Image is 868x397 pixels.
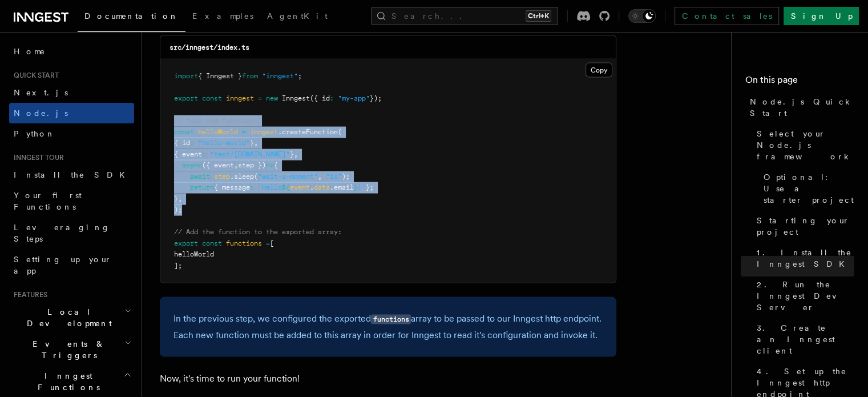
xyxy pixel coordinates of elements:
[294,150,298,158] span: ,
[242,128,246,136] span: =
[260,3,334,31] a: AgentKit
[371,315,411,324] code: functions
[174,128,194,136] span: const
[14,88,68,97] span: Next.js
[371,7,558,25] button: Search...Ctrl+K
[354,183,358,191] span: }
[9,82,134,103] a: Next.js
[234,161,238,169] span: ,
[14,129,55,138] span: Python
[330,94,334,102] span: :
[174,239,198,247] span: export
[338,128,342,136] span: (
[9,41,134,62] a: Home
[185,3,260,31] a: Examples
[250,183,254,191] span: :
[250,128,278,136] span: inngest
[174,228,342,236] span: // Add the function to the exported array:
[310,94,330,102] span: ({ id
[338,94,370,102] span: "my-app"
[784,7,859,25] a: Sign Up
[174,262,182,270] span: ];
[9,338,124,361] span: Events & Triggers
[752,123,854,167] a: Select your Node.js framework
[298,72,302,80] span: ;
[78,3,185,32] a: Documentation
[9,185,134,217] a: Your first Functions
[214,173,230,181] span: step
[266,161,274,169] span: =>
[745,91,854,123] a: Node.js Quick Start
[9,71,59,80] span: Quick start
[9,103,134,123] a: Node.js
[9,123,134,144] a: Python
[160,371,616,387] p: Now, it's time to run your function!
[628,9,656,23] button: Toggle dark mode
[190,173,210,181] span: await
[174,195,178,203] span: }
[202,239,222,247] span: const
[262,72,298,80] span: "inngest"
[326,173,342,181] span: "1s"
[526,10,551,22] kbd: Ctrl+K
[274,161,278,169] span: {
[290,183,310,191] span: event
[254,173,258,181] span: (
[330,183,354,191] span: .email
[202,94,222,102] span: const
[238,161,266,169] span: step })
[178,195,182,203] span: ,
[14,170,132,179] span: Install the SDK
[757,279,854,313] span: 2. Run the Inngest Dev Server
[214,183,250,191] span: { message
[192,11,253,21] span: Examples
[9,165,134,185] a: Install the SDK
[266,94,278,102] span: new
[9,153,64,162] span: Inngest tour
[242,72,258,80] span: from
[757,322,854,356] span: 3. Create an Inngest client
[278,128,338,136] span: .createFunction
[14,255,112,275] span: Setting up your app
[757,128,854,162] span: Select your Node.js framework
[282,183,290,191] span: ${
[9,217,134,249] a: Leveraging Steps
[9,334,134,366] button: Events & Triggers
[270,239,274,247] span: [
[370,94,382,102] span: });
[174,206,182,214] span: );
[174,117,258,125] span: // Your new function:
[9,306,124,329] span: Local Development
[174,250,214,258] span: helloWorld
[258,94,262,102] span: =
[745,73,854,91] h4: On this page
[190,139,194,147] span: :
[173,311,603,343] p: In the previous step, we configured the exported array to be passed to our Inngest http endpoint....
[254,139,258,147] span: ,
[675,7,779,25] a: Contact sales
[230,173,254,181] span: .sleep
[586,63,612,78] button: Copy
[182,161,202,169] span: async
[757,215,854,238] span: Starting your project
[752,210,854,242] a: Starting your project
[174,72,198,80] span: import
[759,167,854,210] a: Optional: Use a starter project
[9,290,47,299] span: Features
[750,96,854,119] span: Node.js Quick Start
[764,171,854,206] span: Optional: Use a starter project
[202,150,206,158] span: :
[84,11,179,21] span: Documentation
[258,173,318,181] span: "wait-a-moment"
[366,183,374,191] span: };
[752,318,854,361] a: 3. Create an Inngest client
[226,239,262,247] span: functions
[198,139,250,147] span: "hello-world"
[226,94,254,102] span: inngest
[174,139,190,147] span: { id
[267,11,328,21] span: AgentKit
[14,46,46,57] span: Home
[9,370,123,393] span: Inngest Functions
[14,223,110,243] span: Leveraging Steps
[198,72,242,80] span: { Inngest }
